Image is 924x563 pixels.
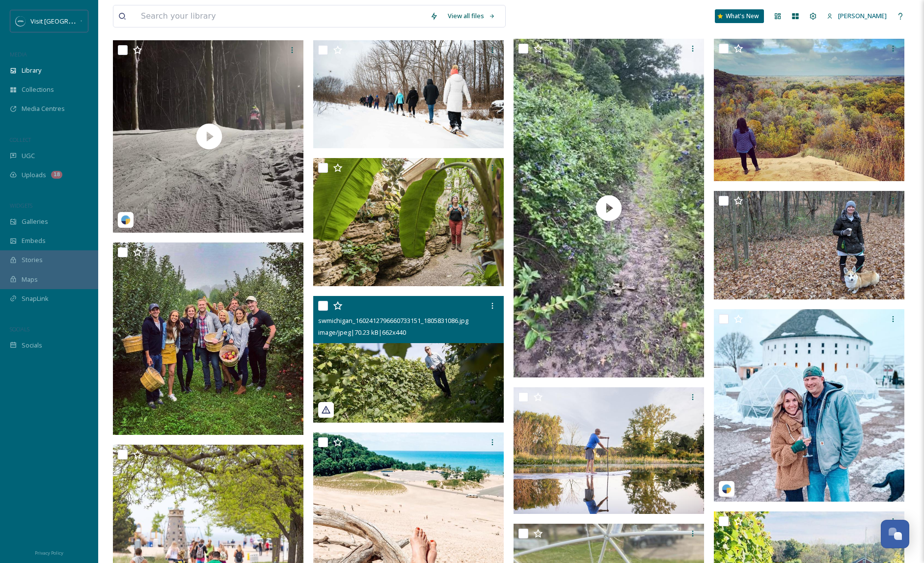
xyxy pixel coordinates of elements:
input: Search your library [136,5,425,27]
span: Stories [22,255,43,265]
img: Copy of j_studio_photo-Instagram-1957-ig-1899724655424293298_14678018.jpg [714,39,904,181]
span: Collections [22,85,54,94]
span: SOCIALS [10,325,29,333]
span: [PERSON_NAME] [838,11,887,20]
a: What's New [715,9,764,23]
img: Copy of FB7A0296.jpg [313,158,506,287]
img: thumbnail [514,39,704,377]
img: snapsea-logo.png [121,215,131,225]
img: thumbnail [113,40,305,233]
span: Visit [GEOGRAPHIC_DATA][US_STATE] [30,16,140,26]
span: Library [22,66,41,75]
span: COLLECT [10,136,31,143]
img: Copy of 55b1e24b-0f0d-c6cf-17a1-d9c7c8af545d.jpg [714,191,906,299]
span: swmichigan_1602412796660733151_1805831086.jpg [318,316,468,325]
span: WIDGETS [10,202,32,209]
img: Copy of lilswearg-Instagram-1957-ig-1885276703022915180_5425259.jpg [113,242,305,435]
img: Copy of IMG_1663.jpg [514,387,704,514]
img: SM%20Social%20Profile.png [16,16,26,26]
a: [PERSON_NAME] [822,6,892,26]
a: Privacy Policy [35,546,63,558]
a: View all files [443,6,500,26]
span: Embeds [22,236,46,245]
img: swmichigan_1602412796660733151_1805831086.jpg [313,296,504,423]
span: Socials [22,341,42,350]
img: snapsea-logo.png [722,484,732,494]
span: Uploads [22,170,46,180]
button: Open Chat [881,520,909,548]
img: lanie_delen_17947946947675085.jpg [714,309,906,502]
span: MEDIA [10,51,27,58]
span: SnapLink [22,294,49,303]
span: Maps [22,275,38,284]
span: Media Centres [22,104,65,113]
span: image/jpeg | 70.23 kB | 662 x 440 [318,328,406,337]
span: Galleries [22,217,48,226]
div: 18 [51,171,62,179]
img: ext_1737056890.419948_katie@holtbosse.com-Snowshoeing-Trek.jpg [313,40,506,148]
span: UGC [22,151,35,161]
span: Privacy Policy [35,550,63,556]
